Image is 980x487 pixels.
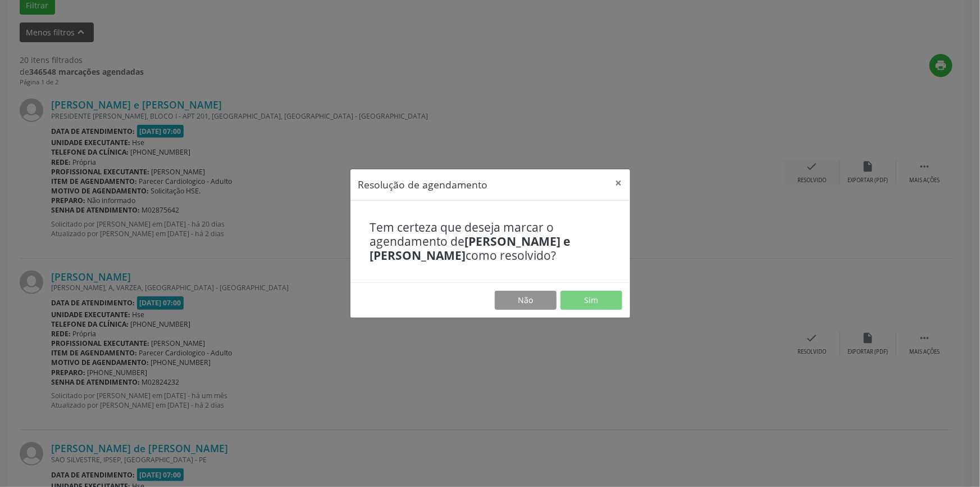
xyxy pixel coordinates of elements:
[370,233,571,263] b: [PERSON_NAME] e [PERSON_NAME]
[495,291,557,310] button: Não
[560,291,622,310] button: Sim
[608,169,630,197] button: Close
[358,177,488,192] h5: Resolução de agendamento
[370,220,610,263] h4: Tem certeza que deseja marcar o agendamento de como resolvido?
